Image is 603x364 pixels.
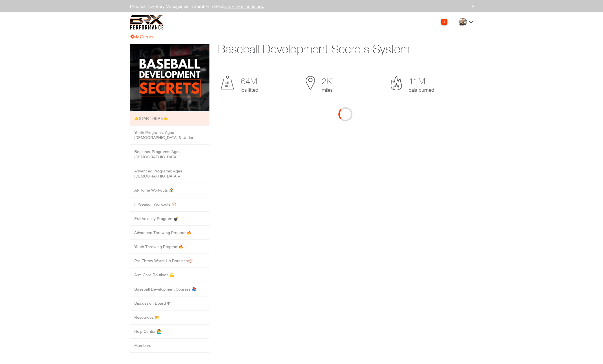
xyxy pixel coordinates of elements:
a: X [472,3,474,8]
li: Discussion Board 🗣 [130,296,209,311]
div: miles [306,76,385,93]
span: 11M [391,76,470,87]
li: Advanced Programs: Ages 16+ [130,164,209,183]
li: In-Season Workouts ⚾️ [130,197,209,212]
li: Members [130,339,209,353]
div: lbs lifted [221,76,300,93]
li: Advanced Throwing Program🔥 [130,226,209,240]
a: My Groups [130,34,155,39]
li: Help Center 🙋‍♂️ [130,325,209,339]
a: Click here for details. [224,4,264,9]
span: 2K [306,76,385,87]
img: thumb.jpg [459,18,467,26]
span: 64M [221,76,300,87]
li: 👉START HERE👈 [130,112,209,126]
li: Pre-Throw Warm Up Routines⚾️ [130,254,209,268]
li: Exit Velocity Program 💣 [130,212,209,226]
li: Resources 📂 [130,311,209,325]
div: 1 [441,19,447,25]
img: 6f7da32581c89ca25d665dc3aae533e4f14fe3ef_original.svg [130,15,164,30]
li: At-Home Workouts 🏠 [130,183,209,197]
li: Youth Programs: Ages 12 & Under [130,126,209,145]
li: Baseball Development Courses 📚 [130,282,209,296]
li: Arm Care Routines 💪 [130,268,209,282]
h1: Baseball Development Secrets System [218,41,429,57]
div: Product Inventory Management Available in Beta! [126,3,477,10]
li: Youth Throwing Program🔥 [130,240,209,254]
img: ios_large.png [130,44,209,111]
div: cals burned [391,76,470,93]
li: Beginner Programs: Ages 13 to 15 [130,145,209,164]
